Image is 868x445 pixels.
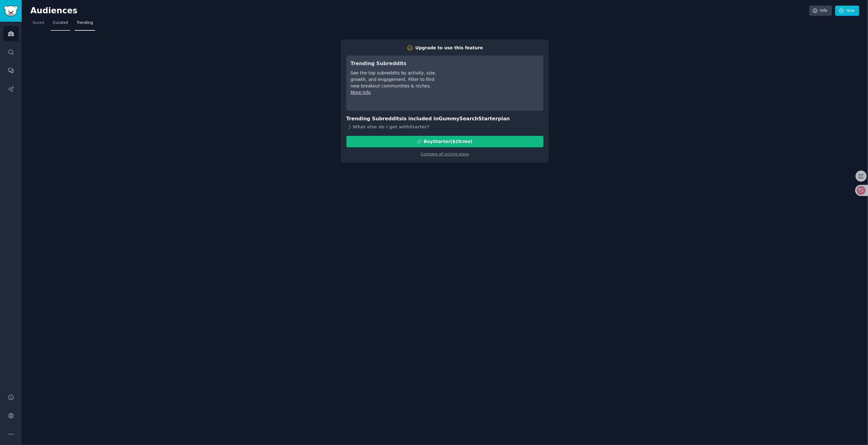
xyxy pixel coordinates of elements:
[30,18,46,31] a: Saved
[33,20,44,26] span: Saved
[424,138,472,145] div: Buy Starter ($ 29 /mo )
[51,18,70,31] a: Curated
[77,20,93,26] span: Trending
[346,136,544,147] button: BuyStarter($29/mo)
[446,60,539,106] iframe: YouTube video player
[809,6,832,16] a: Info
[351,60,438,68] h3: Trending Subreddits
[439,116,498,122] span: GummySearch Starter
[421,152,469,156] a: Compare all pricing plans
[53,20,68,26] span: Curated
[30,6,809,16] h2: Audiences
[835,6,859,16] a: New
[346,123,544,131] div: What else do I get with Starter ?
[75,18,95,31] a: Trending
[351,70,438,89] div: See the top subreddits by activity, size, growth, and engagement. Filter to find new breakout com...
[4,6,18,16] img: GummySearch logo
[415,45,483,51] div: Upgrade to use this feature
[351,90,371,95] a: More info
[346,115,544,123] h3: Trending Subreddits is included in plan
